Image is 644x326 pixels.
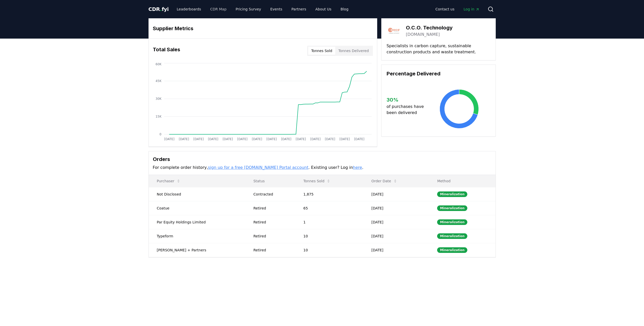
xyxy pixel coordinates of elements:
tspan: [DATE] [252,137,262,141]
td: 10 [295,243,363,257]
td: Typeform [149,229,245,243]
tspan: [DATE] [354,137,364,141]
tspan: [DATE] [179,137,189,141]
h3: Supplier Metrics [153,25,373,32]
td: 1 [295,215,363,229]
div: Mineralization [437,191,467,197]
span: . [160,6,162,12]
span: Log in [464,7,479,12]
tspan: [DATE] [193,137,204,141]
button: Tonnes Delivered [335,47,372,55]
button: Tonnes Sold [308,47,335,55]
a: Events [266,5,286,14]
button: Tonnes Sold [299,176,335,186]
div: Mineralization [437,219,467,225]
p: For complete order history, . Existing user? Log in . [153,165,491,171]
h3: O.C.O. Technology [406,24,453,31]
td: Coatue [149,201,245,215]
a: CDR Map [206,5,230,14]
h3: Total Sales [153,46,180,56]
button: Purchaser [153,176,185,186]
a: About Us [311,5,335,14]
button: Order Date [367,176,401,186]
a: Leaderboards [173,5,205,14]
a: Blog [337,5,353,14]
td: [DATE] [363,215,429,229]
tspan: [DATE] [266,137,277,141]
tspan: [DATE] [339,137,350,141]
span: CDR fyi [148,6,169,12]
tspan: 15K [155,115,161,118]
div: Retired [253,248,291,253]
h3: Orders [153,155,491,163]
td: 1,875 [295,187,363,201]
tspan: [DATE] [222,137,233,141]
tspan: 60K [155,62,161,66]
div: Mineralization [437,233,467,239]
tspan: [DATE] [310,137,321,141]
img: O.C.O. Technology-logo [387,24,401,38]
p: Status [249,178,291,184]
tspan: 0 [159,133,161,136]
a: Log in [459,5,483,14]
td: [DATE] [363,187,429,201]
tspan: 45K [155,79,161,83]
a: Pricing Survey [232,5,265,14]
td: [DATE] [363,243,429,257]
td: [DATE] [363,201,429,215]
a: Contact us [431,5,458,14]
tspan: [DATE] [164,137,174,141]
tspan: [DATE] [325,137,335,141]
p: of purchases have been delivered [387,104,428,116]
h3: Percentage Delivered [387,70,490,77]
div: Mineralization [437,205,467,211]
tspan: [DATE] [237,137,247,141]
td: Par Equity Holdings Limited [149,215,245,229]
nav: Main [173,5,352,14]
div: Mineralization [437,247,467,253]
p: Method [433,178,491,184]
div: Contracted [253,192,291,197]
tspan: [DATE] [208,137,218,141]
td: [PERSON_NAME] + Partners [149,243,245,257]
a: sign up for a free [DOMAIN_NAME] Portal account [208,165,308,170]
a: Partners [287,5,310,14]
td: Not Disclosed [149,187,245,201]
div: Retired [253,220,291,225]
nav: Main [431,5,483,14]
div: Retired [253,206,291,211]
td: 65 [295,201,363,215]
a: [DOMAIN_NAME] [406,31,440,38]
a: CDR.fyi [148,6,169,13]
td: 10 [295,229,363,243]
tspan: 30K [155,97,161,101]
h3: 30 % [387,96,428,104]
tspan: [DATE] [281,137,291,141]
tspan: [DATE] [295,137,306,141]
td: [DATE] [363,229,429,243]
p: Specialists in carbon capture, sustainable construction products and waste treatment. [387,43,490,55]
a: here [353,165,362,170]
div: Retired [253,234,291,239]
